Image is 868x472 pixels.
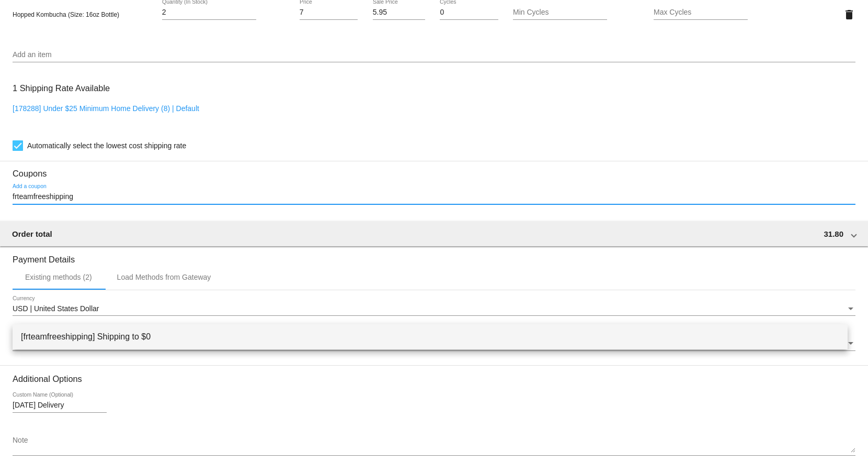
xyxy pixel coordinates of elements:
[12,229,52,238] span: Order total
[513,8,607,17] input: Min Cycles
[13,77,110,100] h3: 1 Shipping Rate Available
[440,8,498,17] input: Cycles
[162,8,256,17] input: Quantity (In Stock)
[13,401,107,410] input: Custom Name (Optional)
[27,139,186,152] span: Automatically select the lowest cost shipping rate
[13,193,855,201] input: Add a coupon
[25,273,92,281] div: Existing methods (2)
[654,8,748,17] input: Max Cycles
[13,304,99,313] span: USD | United States Dollar
[117,273,211,281] div: Load Methods from Gateway
[843,8,855,21] mat-icon: delete
[373,8,425,17] input: Sale Price
[13,247,855,265] h3: Payment Details
[300,8,358,17] input: Price
[13,104,199,113] a: [178288] Under $25 Minimum Home Delivery (8) | Default
[13,305,855,313] mat-select: Currency
[13,51,855,59] input: Add an item
[13,11,119,18] span: Hopped Kombucha (Size: 16oz Bottle)
[13,161,855,179] h3: Coupons
[13,374,855,384] h3: Additional Options
[824,229,843,238] span: 31.80
[21,324,839,349] span: [frteamfreeshipping] Shipping to $0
